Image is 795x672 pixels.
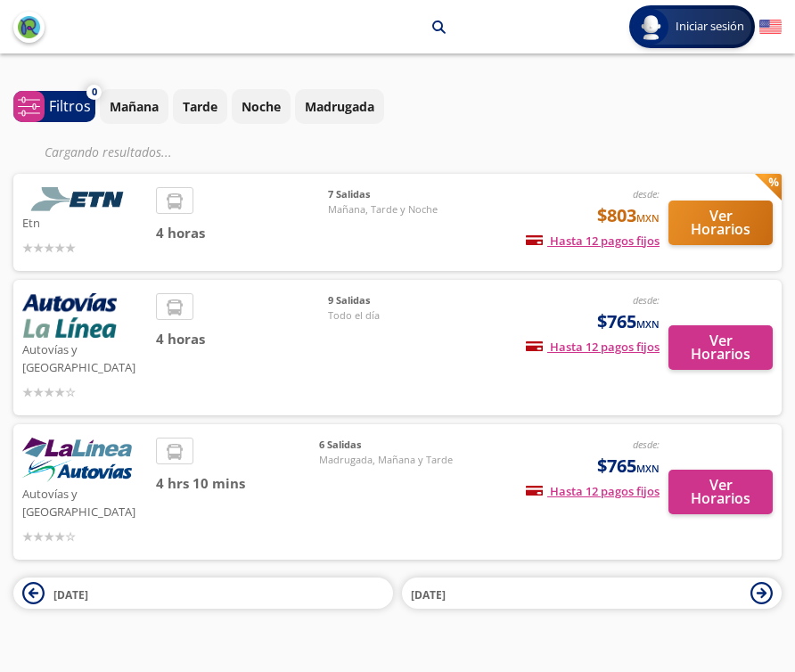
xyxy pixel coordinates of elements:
span: Hasta 12 pagos fijos [526,233,660,249]
button: Ver Horarios [668,470,773,514]
small: MXN [636,462,660,475]
em: desde: [633,293,660,307]
button: 0Filtros [13,91,95,122]
button: [DATE] [13,578,393,609]
em: desde: [633,187,660,201]
button: [DATE] [402,578,782,609]
p: Mañana [110,97,159,116]
p: Etn [22,211,147,233]
p: Filtros [49,95,91,117]
img: Etn [22,187,138,211]
span: 7 Salidas [328,187,453,202]
span: 4 horas [156,223,328,243]
span: [DATE] [53,587,88,602]
button: Noche [232,89,291,124]
span: 4 hrs 10 mins [156,473,319,494]
p: Autovías y [GEOGRAPHIC_DATA] [22,338,147,376]
span: 9 Salidas [328,293,453,308]
p: Autovías y [GEOGRAPHIC_DATA] [22,482,147,520]
button: Ver Horarios [668,325,773,370]
button: Mañana [100,89,168,124]
p: Noche [242,97,281,116]
button: Ver Horarios [668,201,773,245]
button: Tarde [173,89,227,124]
span: [DATE] [411,587,446,602]
span: $765 [597,308,660,335]
img: Autovías y La Línea [22,293,117,338]
p: Tarde [183,97,217,116]
p: [GEOGRAPHIC_DATA] [292,18,419,37]
span: Iniciar sesión [668,18,751,36]
small: MXN [636,211,660,225]
span: $803 [597,202,660,229]
em: desde: [633,438,660,451]
span: 0 [92,85,97,100]
small: MXN [636,317,660,331]
span: $765 [597,453,660,479]
button: back [13,12,45,43]
span: 6 Salidas [319,438,453,453]
span: Mañana, Tarde y Noche [328,202,453,217]
p: Madrugada [305,97,374,116]
span: Hasta 12 pagos fijos [526,483,660,499]
span: Hasta 12 pagos fijos [526,339,660,355]
img: Autovías y La Línea [22,438,132,482]
em: Cargando resultados ... [45,143,172,160]
button: Madrugada [295,89,384,124]
p: Morelia [224,18,270,37]
span: Todo el día [328,308,453,324]
button: English [759,16,782,38]
span: Madrugada, Mañana y Tarde [319,453,453,468]
span: 4 horas [156,329,328,349]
